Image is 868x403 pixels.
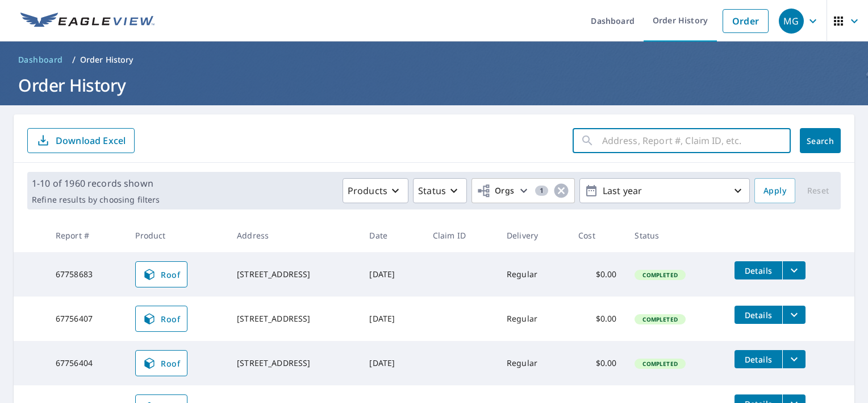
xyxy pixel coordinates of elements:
h1: Order History [14,73,854,97]
td: [DATE] [360,252,423,297]
td: 67756407 [47,297,127,341]
a: Roof [135,261,187,287]
td: $0.00 [569,297,625,341]
a: Order [723,9,769,33]
a: Dashboard [14,51,68,69]
button: filesDropdownBtn-67756407 [782,306,806,324]
span: Search [809,135,832,146]
th: Status [625,219,725,252]
li: / [72,53,76,67]
span: Orgs [477,184,515,198]
button: Apply [754,178,795,203]
p: Download Excel [56,134,126,147]
div: MG [779,9,804,34]
button: Orgs1 [471,178,575,203]
span: Dashboard [18,54,63,65]
button: detailsBtn-67756404 [735,350,782,368]
p: Products [348,184,387,198]
th: Claim ID [424,219,498,252]
div: [STREET_ADDRESS] [237,313,351,324]
th: Product [126,219,228,252]
span: Roof [143,268,180,281]
button: detailsBtn-67756407 [735,306,782,324]
td: $0.00 [569,252,625,297]
span: Completed [636,360,684,368]
th: Delivery [498,219,569,252]
span: Completed [636,315,684,323]
button: Products [343,178,408,203]
th: Cost [569,219,625,252]
p: Refine results by choosing filters [32,195,160,205]
td: Regular [498,252,569,297]
button: detailsBtn-67758683 [735,261,782,279]
span: 1 [535,187,548,195]
td: 67756404 [47,341,127,385]
th: Address [228,219,360,252]
p: Last year [598,181,731,201]
div: [STREET_ADDRESS] [237,269,351,280]
span: Completed [636,271,684,279]
nav: breadcrumb [14,51,854,69]
button: Last year [579,178,750,203]
span: Roof [143,356,180,370]
th: Date [360,219,423,252]
td: [DATE] [360,341,423,385]
td: 67758683 [47,252,127,297]
p: Order History [80,54,133,65]
td: [DATE] [360,297,423,341]
button: filesDropdownBtn-67758683 [782,261,806,279]
th: Report # [47,219,127,252]
button: Status [413,178,467,203]
img: EV Logo [20,13,155,30]
div: [STREET_ADDRESS] [237,357,351,369]
p: 1-10 of 1960 records shown [32,176,160,190]
a: Roof [135,350,187,376]
button: filesDropdownBtn-67756404 [782,350,806,368]
button: Search [800,128,841,153]
td: Regular [498,297,569,341]
p: Status [418,184,446,198]
input: Address, Report #, Claim ID, etc. [602,125,791,157]
td: Regular [498,341,569,385]
button: Download Excel [27,128,135,153]
span: Details [741,310,775,320]
span: Apply [763,184,786,198]
span: Details [741,265,775,276]
span: Details [741,354,775,365]
a: Roof [135,306,187,332]
td: $0.00 [569,341,625,385]
span: Roof [143,312,180,326]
